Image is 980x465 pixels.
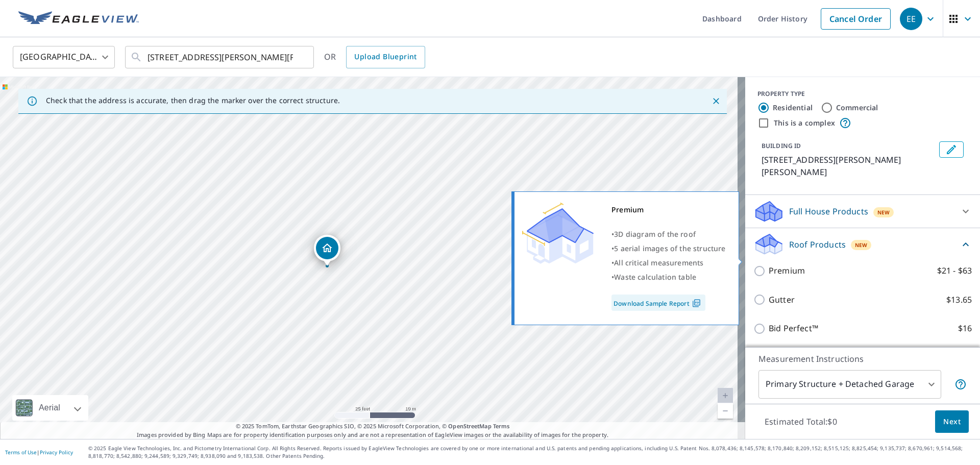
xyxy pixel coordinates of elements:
[758,370,941,399] div: Primary Structure + Detached Garage
[324,46,425,68] div: OR
[900,8,922,30] div: EE
[18,11,139,27] img: EV Logo
[789,238,846,251] p: Roof Products
[40,449,73,456] a: Privacy Policy
[718,403,733,419] a: Current Level 20, Zoom Out
[769,264,805,277] p: Premium
[614,258,703,267] span: All critical measurements
[36,395,63,421] div: Aerial
[5,449,73,455] p: |
[821,8,891,30] a: Cancel Order
[935,410,969,433] button: Next
[614,229,696,239] span: 3D diagram of the roof
[958,322,972,335] p: $16
[5,449,37,456] a: Terms of Use
[611,256,726,270] div: •
[753,199,972,224] div: Full House ProductsNew
[314,235,340,266] div: Dropped pin, building 1, Residential property, 3617 Mead St Fort Collins, CO 80526
[709,94,723,108] button: Close
[522,203,594,264] img: Premium
[753,232,972,256] div: Roof ProductsNew
[718,388,733,403] a: Current Level 20, Zoom In Disabled
[773,103,813,113] label: Residential
[614,243,725,253] span: 5 aerial images of the structure
[236,422,510,431] span: © 2025 TomTom, Earthstar Geographics SIO, © 2025 Microsoft Corporation, ©
[758,353,967,365] p: Measurement Instructions
[937,264,972,277] p: $21 - $63
[611,241,726,256] div: •
[448,422,491,430] a: OpenStreetMap
[877,208,890,216] span: New
[611,203,726,217] div: Premium
[46,96,340,105] p: Check that the address is accurate, then drag the marker over the correct structure.
[611,227,726,241] div: •
[614,272,696,282] span: Waste calculation table
[493,422,510,430] a: Terms
[690,299,703,308] img: Pdf Icon
[943,415,961,428] span: Next
[855,241,868,249] span: New
[756,410,845,433] p: Estimated Total: $0
[836,103,878,113] label: Commercial
[769,322,818,335] p: Bid Perfect™
[954,378,967,390] span: Your report will include the primary structure and a detached garage if one exists.
[148,43,293,71] input: Search by address or latitude-longitude
[611,270,726,284] div: •
[354,51,416,63] span: Upload Blueprint
[757,89,968,99] div: PROPERTY TYPE
[774,118,835,128] label: This is a complex
[611,295,705,311] a: Download Sample Report
[12,395,88,421] div: Aerial
[13,43,115,71] div: [GEOGRAPHIC_DATA]
[762,141,801,150] p: BUILDING ID
[769,293,795,306] p: Gutter
[789,205,868,217] p: Full House Products
[946,293,972,306] p: $13.65
[762,154,935,178] p: [STREET_ADDRESS][PERSON_NAME][PERSON_NAME]
[939,141,964,158] button: Edit building 1
[88,445,975,460] p: © 2025 Eagle View Technologies, Inc. and Pictometry International Corp. All Rights Reserved. Repo...
[346,46,425,68] a: Upload Blueprint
